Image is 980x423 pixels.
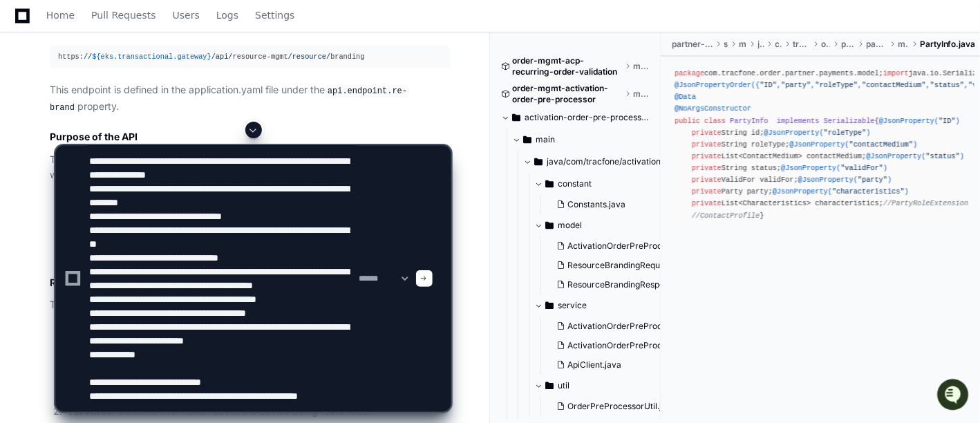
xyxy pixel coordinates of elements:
div: Welcome [14,55,252,77]
span: "contactMedium" [862,81,925,89]
span: class [704,117,726,125]
span: Users [173,11,200,19]
span: src [724,39,728,50]
span: "party" [781,81,811,89]
iframe: Open customer support [936,377,973,415]
span: java [758,39,764,50]
span: Pylon [138,145,167,156]
div: We're offline, but we'll be back soon! [47,117,200,128]
img: 1756235613930-3d25f9e4-fa56-45dd-b3ad-e072dfbd1548 [14,103,39,128]
span: main [739,39,746,50]
span: partner [841,39,855,50]
span: public [675,117,700,125]
span: @Data [675,93,696,101]
a: Powered byPylon [97,144,167,156]
span: activation-order-pre-processor/src [525,112,650,123]
span: "status" [930,81,964,89]
span: ${eks.transactional.gateway} [92,53,211,61]
span: payments [867,39,887,50]
span: master [633,88,650,100]
span: Home [46,11,75,19]
span: @JsonProperty( ) [879,117,960,125]
span: // [84,53,92,61]
span: /api/ [211,53,233,61]
button: activation-order-pre-processor/src [501,106,650,129]
span: /resource/ [288,53,331,61]
div: Start new chat [47,103,227,117]
code: api.endpoint.re-brand [50,85,407,114]
span: com [775,39,782,50]
div: https: resource-mgmt branding [58,51,442,63]
span: partner-payments [672,39,713,50]
span: import [883,69,909,77]
span: "ID" [760,81,777,89]
svg: Directory [512,109,520,126]
span: Settings [255,11,294,19]
span: PartyInfo [730,117,768,125]
p: This endpoint is defined in the application.yaml file under the property. [50,82,451,115]
span: Logs [216,11,238,19]
span: master [633,61,650,72]
span: "roleType" [815,81,858,89]
span: implements [777,117,820,125]
span: @NoArgsConstructor [675,104,751,113]
button: Start new chat [235,107,252,124]
span: order-mgmt-acp-recurring-order-validation [512,55,622,77]
span: tracfone [793,39,810,50]
span: Pull Requests [91,11,156,19]
span: order-mgmt-activation-order-pre-processor [512,83,622,105]
span: order [821,39,830,50]
img: PlayerZero [14,14,41,41]
span: Serializable [824,117,875,125]
span: package [675,69,704,77]
span: "ID" [939,117,956,125]
span: PartyInfo.java [920,39,976,50]
span: model [898,39,909,50]
div: com.tracfone.order.partner.payments.model; java.io.Serializable; java.util.List; com.fasterxml.[P... [675,68,966,222]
